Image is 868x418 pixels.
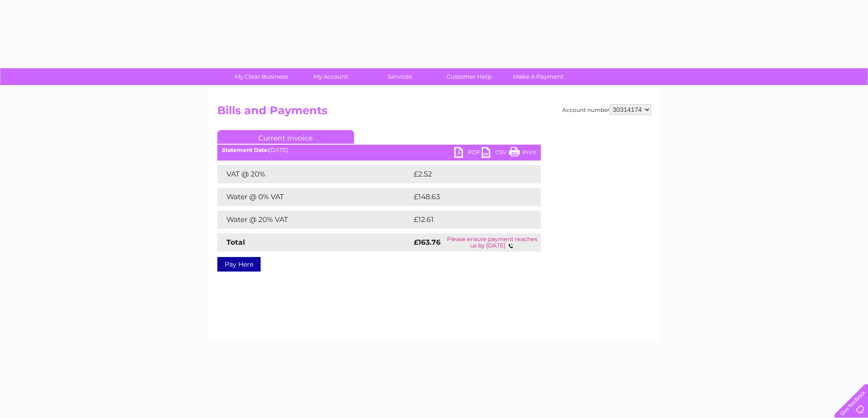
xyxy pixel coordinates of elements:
h2: Bills and Payments [217,104,651,121]
strong: Total [226,238,245,247]
a: Pay Here [217,257,261,272]
div: [DATE] [217,147,541,153]
td: Water @ 20% VAT [217,211,411,229]
td: £2.52 [411,165,519,183]
td: £12.61 [411,211,521,229]
a: Services [362,68,437,85]
a: PDF [454,147,482,160]
strong: £163.76 [414,238,441,247]
a: My Account [293,68,368,85]
a: My Clear Business [224,68,299,85]
b: Statement Date: [222,146,269,153]
td: VAT @ 20% [217,165,411,183]
td: Water @ 0% VAT [217,188,411,206]
div: Account number [562,104,651,115]
td: £148.63 [411,188,524,206]
a: Print [509,147,536,160]
a: CSV [482,147,509,160]
img: QMCYL3Wu56MJwAAAABJRU5ErkJggg== [505,243,514,249]
td: Please ensure payment reaches us by [DATE] [443,233,540,252]
a: Make A Payment [501,68,576,85]
a: Current Invoice [217,130,354,144]
a: Customer Help [431,68,507,85]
